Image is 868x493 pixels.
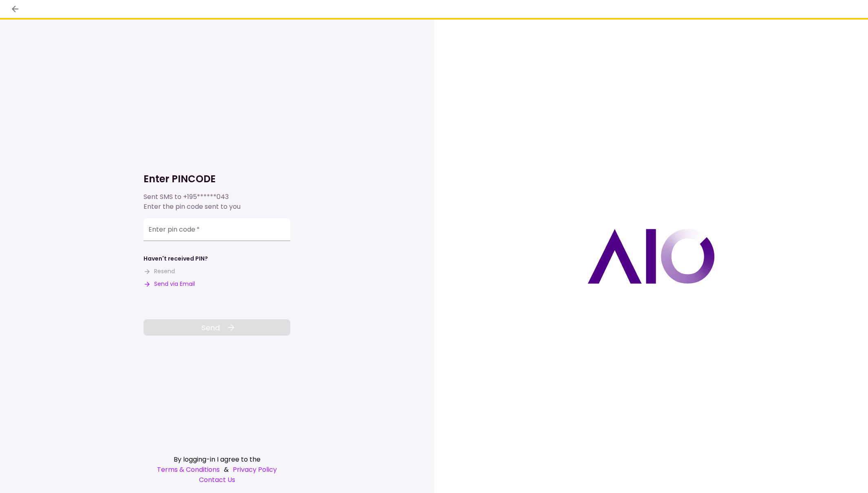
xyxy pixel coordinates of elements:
[588,229,715,284] img: AIO logo
[157,464,220,475] a: Terms & Conditions
[144,319,290,336] button: Send
[233,464,277,475] a: Privacy Policy
[144,254,208,263] div: Haven't received PIN?
[201,322,220,333] span: Send
[144,172,290,186] h1: Enter PINCODE
[144,267,175,276] button: Resend
[144,464,290,475] div: &
[8,2,22,16] button: back
[144,192,290,212] div: Sent SMS to Enter the pin code sent to you
[144,280,195,288] button: Send via Email
[144,454,290,464] div: By logging-in I agree to the
[144,475,290,485] a: Contact Us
